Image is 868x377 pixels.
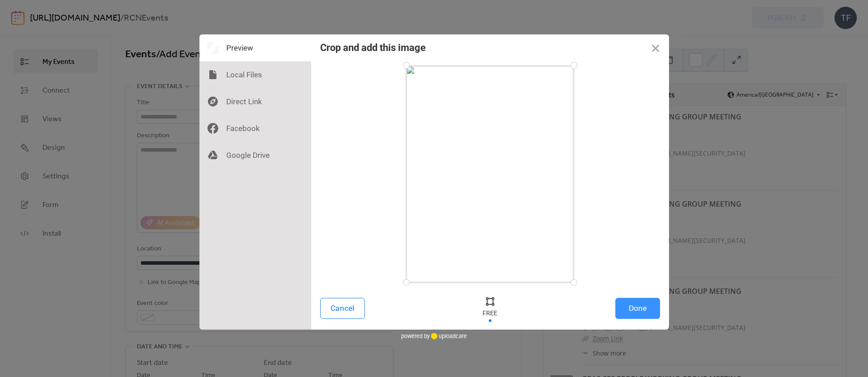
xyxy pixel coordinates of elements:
[199,88,311,115] div: Direct Link
[430,333,467,339] a: uploadcare
[199,61,311,88] div: Local Files
[642,34,669,61] button: Close
[320,298,365,319] button: Cancel
[401,330,467,343] div: powered by
[199,34,311,61] div: Preview
[320,42,426,53] div: Crop and add this image
[615,298,660,319] button: Done
[199,115,311,142] div: Facebook
[199,142,311,169] div: Google Drive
